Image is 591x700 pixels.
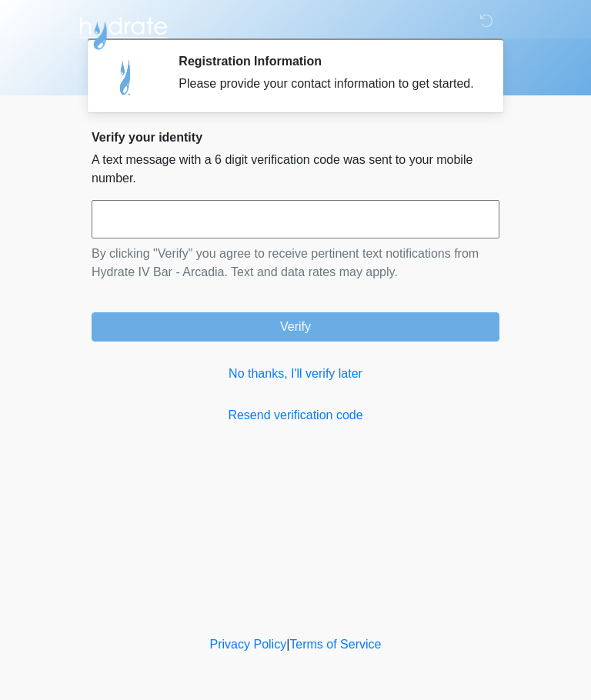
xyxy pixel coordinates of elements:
a: Resend verification code [92,406,499,425]
a: | [286,638,289,651]
a: No thanks, I'll verify later [92,365,499,383]
div: Please provide your contact information to get started. [179,75,476,93]
p: By clicking "Verify" you agree to receive pertinent text notifications from Hydrate IV Bar - Arca... [92,245,499,282]
img: Hydrate IV Bar - Arcadia Logo [76,12,170,51]
p: A text message with a 6 digit verification code was sent to your mobile number. [92,151,499,188]
a: Privacy Policy [210,638,287,651]
button: Verify [92,312,499,342]
img: Agent Avatar [103,54,149,100]
a: Terms of Service [289,638,381,651]
h2: Verify your identity [92,130,499,145]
